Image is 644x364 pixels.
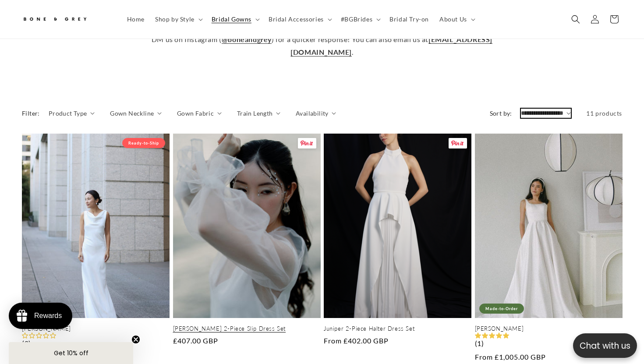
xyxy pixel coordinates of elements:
summary: Gown Neckline (0 selected) [110,109,162,118]
span: Gown Fabric [177,109,214,118]
p: Have questions about sizing or anything else? We're here to help. WhatsApp us at or DM us on Inst... [151,21,493,58]
a: [PERSON_NAME] [22,325,170,332]
a: [EMAIL_ADDRESS][DOMAIN_NAME] [290,35,492,56]
a: [PERSON_NAME] [475,325,623,332]
div: Rewards [34,312,62,320]
span: Bridal Try-on [389,15,429,23]
a: Home [122,10,150,28]
span: Bridal Gowns [212,15,251,23]
summary: Bridal Gowns [206,10,263,28]
p: Chat with us [573,339,637,352]
span: #BGBrides [341,15,372,23]
summary: Train Length (0 selected) [237,109,280,118]
span: Bridal Accessories [269,15,324,23]
summary: #BGBrides [336,10,384,28]
span: Home [127,15,145,23]
summary: Bridal Accessories [263,10,336,28]
img: Bone and Grey Bridal [22,12,88,27]
span: Gown Neckline [110,109,154,118]
span: 11 products [586,110,622,117]
a: Bone and Grey Bridal [19,9,113,30]
span: Shop by Style [155,15,195,23]
button: Open chatbox [573,333,637,358]
h2: Filter: [22,109,40,118]
div: Get 10% offClose teaser [9,342,133,364]
span: Product Type [49,109,87,118]
summary: Product Type (0 selected) [49,109,95,118]
label: Sort by: [490,110,512,117]
a: @boneandgrey [222,35,272,43]
span: Get 10% off [54,349,88,357]
summary: Gown Fabric (0 selected) [177,109,222,118]
summary: Availability (0 selected) [296,109,336,118]
a: Bridal Try-on [384,10,434,28]
button: Close teaser [131,335,140,344]
a: Juniper 2-Piece Halter Dress Set [324,325,471,332]
a: [PERSON_NAME] 2-Piece Slip Dress Set [173,325,321,332]
summary: Search [566,10,585,29]
summary: Shop by Style [150,10,206,28]
span: Availability [296,109,329,118]
span: About Us [439,15,467,23]
summary: About Us [434,10,479,28]
span: Train Length [237,109,273,118]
